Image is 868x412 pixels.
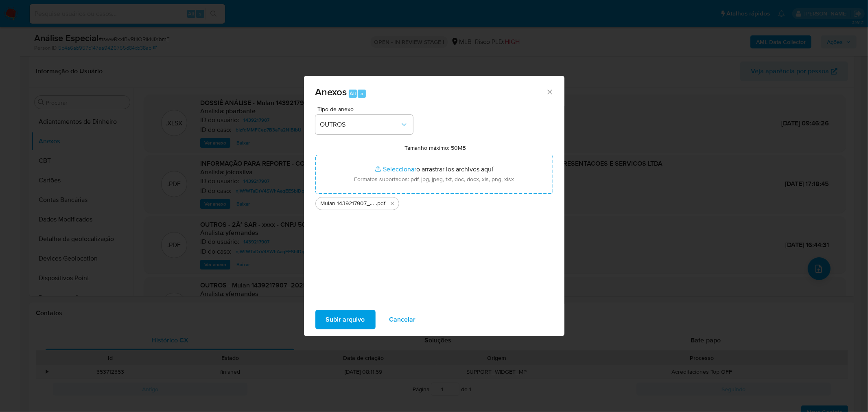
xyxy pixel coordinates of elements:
span: Mulan 1439217907_2025_09_24_13_30_46 EMUNAH REPRESENTAÇÕES E SERVIÇOS LTDA [321,199,376,208]
span: Cancelar [389,311,416,329]
span: Alt [350,90,356,97]
button: Cancelar [379,310,426,329]
ul: Archivos seleccionados [315,194,553,210]
button: Eliminar Mulan 1439217907_2025_09_24_13_30_46 EMUNAH REPRESENTAÇÕES E SERVIÇOS LTDA.pdf [387,199,397,208]
button: Cerrar [546,88,553,95]
button: OUTROS [315,115,413,134]
span: a [361,90,363,97]
span: .pdf [376,199,386,208]
span: Anexos [315,85,347,99]
span: Tipo de anexo [317,106,415,112]
button: Subir arquivo [315,310,376,329]
span: OUTROS [320,121,400,129]
label: Tamanho máximo: 50MB [404,144,466,151]
span: Subir arquivo [326,311,365,329]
